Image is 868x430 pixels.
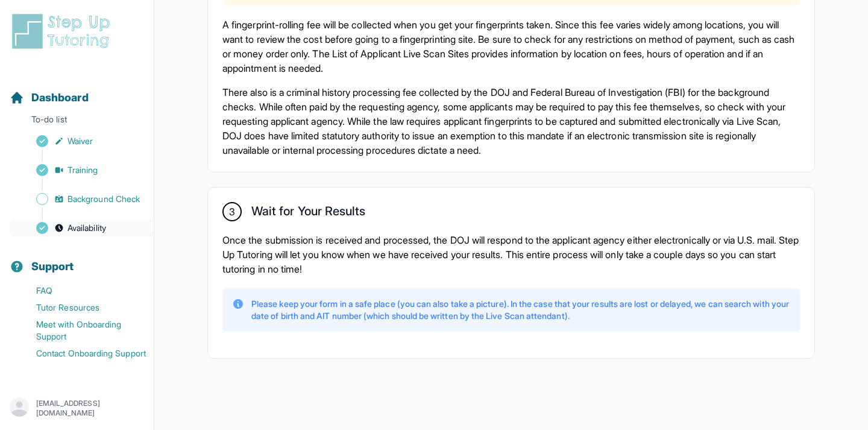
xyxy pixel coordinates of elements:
[10,89,89,106] a: Dashboard
[36,399,144,418] p: [EMAIL_ADDRESS][DOMAIN_NAME]
[222,17,800,75] p: A fingerprint-rolling fee will be collected when you get your fingerprints taken. Since this fee ...
[68,164,98,176] span: Training
[251,298,790,322] p: Please keep your form in a safe place (you can also take a picture). In the case that your result...
[31,89,89,106] span: Dashboard
[222,233,800,276] p: Once the submission is received and processed, the DOJ will respond to the applicant agency eithe...
[31,258,74,275] span: Support
[10,162,154,179] a: Training
[10,282,154,299] a: FAQ
[68,193,140,205] span: Background Check
[10,12,117,51] img: logo
[251,204,365,223] h2: Wait for Your Results
[10,397,144,419] button: [EMAIL_ADDRESS][DOMAIN_NAME]
[68,135,93,147] span: Waiver
[10,345,154,362] a: Contact Onboarding Support
[10,299,154,316] a: Tutor Resources
[10,316,154,345] a: Meet with Onboarding Support
[222,85,800,157] p: There also is a criminal history processing fee collected by the DOJ and Federal Bureau of Invest...
[10,191,154,207] a: Background Check
[5,113,149,130] p: To-do list
[10,133,154,150] a: Waiver
[5,239,149,280] button: Support
[68,222,106,234] span: Availability
[10,220,154,236] a: Availability
[5,70,149,111] button: Dashboard
[229,204,235,219] span: 3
